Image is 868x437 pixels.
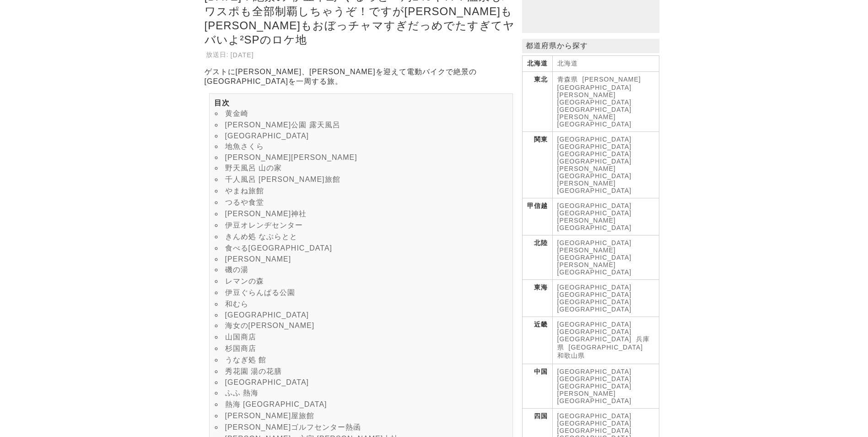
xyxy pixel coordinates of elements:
td: [DATE] [230,50,254,60]
th: 放送日: [205,50,229,60]
a: [GEOGRAPHIC_DATA] [557,209,632,217]
a: 熱海 [GEOGRAPHIC_DATA] [225,400,327,408]
a: 秀花園 湯の花膳 [225,367,282,375]
a: [GEOGRAPHIC_DATA] [557,335,632,343]
a: [PERSON_NAME][GEOGRAPHIC_DATA] [557,390,632,404]
a: [PERSON_NAME][GEOGRAPHIC_DATA] [557,165,632,180]
a: 青森県 [557,76,578,83]
a: [GEOGRAPHIC_DATA] [557,321,632,328]
a: [PERSON_NAME][GEOGRAPHIC_DATA] [557,113,632,128]
a: [GEOGRAPHIC_DATA] [557,382,632,390]
th: 北海道 [522,56,552,72]
a: ふふ 熱海 [225,389,259,397]
a: やまね旅館 [225,187,264,195]
a: つるや食堂 [225,198,264,206]
a: [GEOGRAPHIC_DATA] [557,239,632,246]
th: 東北 [522,72,552,132]
a: [GEOGRAPHIC_DATA] [557,202,632,209]
a: 食べる[GEOGRAPHIC_DATA] [225,244,333,252]
a: [GEOGRAPHIC_DATA] [557,136,632,143]
a: [GEOGRAPHIC_DATA] [557,298,632,306]
th: 中国 [522,364,552,409]
a: [GEOGRAPHIC_DATA] [557,150,632,158]
a: 伊豆ぐらんぱる公園 [225,289,295,296]
a: [GEOGRAPHIC_DATA] [569,344,643,351]
a: [GEOGRAPHIC_DATA] [557,420,632,427]
p: 都道府県から探す [522,39,659,53]
a: [GEOGRAPHIC_DATA] [557,284,632,291]
a: 和むら [225,300,248,308]
a: [PERSON_NAME] [225,255,291,263]
th: 近畿 [522,317,552,364]
a: 山国商店 [225,333,256,341]
a: [GEOGRAPHIC_DATA] [225,132,309,140]
a: [GEOGRAPHIC_DATA] [557,187,632,194]
a: [PERSON_NAME][GEOGRAPHIC_DATA] [557,246,632,261]
a: レマンの森 [225,277,264,285]
th: 北陸 [522,235,552,280]
a: [GEOGRAPHIC_DATA] [557,306,632,313]
a: [PERSON_NAME]公園 露天風呂 [225,121,340,129]
a: [GEOGRAPHIC_DATA] [557,328,632,335]
a: 磯の湯 [225,266,248,273]
a: 野天風呂 山の家 [225,164,282,172]
a: [PERSON_NAME][GEOGRAPHIC_DATA] [557,76,641,91]
a: [GEOGRAPHIC_DATA] [557,427,632,434]
a: [PERSON_NAME][GEOGRAPHIC_DATA] [557,91,632,106]
a: [GEOGRAPHIC_DATA] [557,412,632,420]
a: 和歌山県 [557,352,585,359]
a: [GEOGRAPHIC_DATA] [557,291,632,298]
a: 千人風呂 [PERSON_NAME]旅館 [225,175,340,183]
a: [PERSON_NAME][GEOGRAPHIC_DATA] [557,217,632,231]
a: [GEOGRAPHIC_DATA] [557,368,632,375]
a: [PERSON_NAME][PERSON_NAME] [225,153,357,161]
a: [PERSON_NAME]ゴルフセンター熱函 [225,423,361,431]
a: [GEOGRAPHIC_DATA] [557,375,632,382]
a: [PERSON_NAME]屋旅館 [225,412,315,420]
a: [GEOGRAPHIC_DATA] [557,143,632,150]
th: 関東 [522,132,552,198]
a: 海女の[PERSON_NAME] [225,322,315,329]
a: うなぎ処 館 [225,356,266,364]
a: [GEOGRAPHIC_DATA] [557,106,632,113]
a: [PERSON_NAME]神社 [225,210,307,218]
a: 黄金崎 [225,109,248,117]
th: 東海 [522,280,552,317]
a: きんめ処 なぶらとと [225,233,297,240]
a: [PERSON_NAME] [557,180,616,187]
p: ゲストに[PERSON_NAME]、[PERSON_NAME]を迎えて電動バイクで絶景の[GEOGRAPHIC_DATA]を一周する旅。 [205,67,518,87]
a: [GEOGRAPHIC_DATA] [225,311,309,319]
a: 北海道 [557,60,578,67]
a: 杉国商店 [225,344,256,352]
a: 地魚さくら [225,142,264,150]
a: [PERSON_NAME][GEOGRAPHIC_DATA] [557,261,632,276]
a: 伊豆オレンヂセンター [225,221,303,229]
a: [GEOGRAPHIC_DATA] [557,158,632,165]
a: [GEOGRAPHIC_DATA] [225,378,309,386]
th: 甲信越 [522,198,552,235]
